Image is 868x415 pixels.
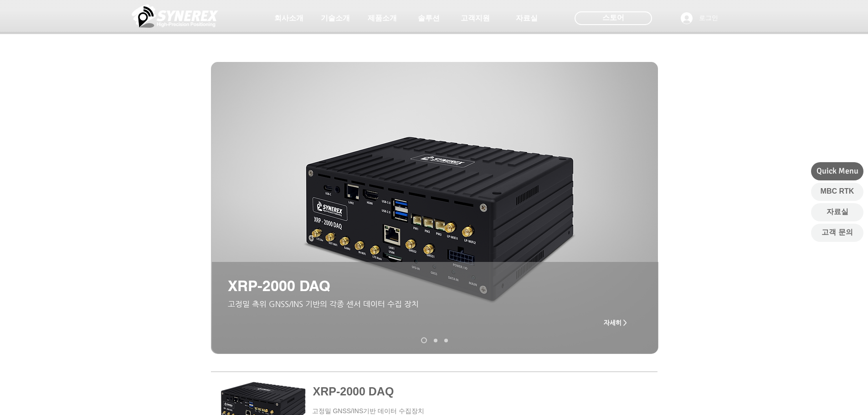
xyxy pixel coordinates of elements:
img: XRP2000DAQ_02.png [211,62,658,354]
span: 스토어 [602,13,624,23]
span: 고객지원 [461,14,490,23]
span: ​고정밀 측위 GNSS/INS 기반의 각종 센서 데이터 수집 장치 [228,299,419,308]
span: 로그인 [696,14,721,23]
a: 자료실 [504,9,550,27]
span: 회사소개 [274,14,303,23]
nav: 슬라이드 [417,338,451,343]
div: Quick Menu [811,162,863,180]
a: 자료실 [811,203,863,221]
div: 스토어 [575,11,652,25]
a: 기술소개 [313,9,358,27]
button: 로그인 [674,10,724,27]
span: 기술소개 [321,14,350,23]
span: 제품소개 [368,14,397,23]
a: 회사소개 [266,9,312,27]
a: XRP-2000 DAQ [421,338,427,343]
a: 자세히 > [597,313,634,332]
span: MBC RTK [821,186,854,196]
span: 자세히 > [604,319,627,326]
span: 자료실 [516,14,538,23]
a: 고객지원 [452,9,498,27]
a: 제품소개 [360,9,405,27]
span: 솔루션 [418,14,440,23]
span: 고객 문의 [822,227,853,237]
a: XRP-2000 [434,338,437,342]
a: MGI-2000 [444,338,448,342]
img: 씨너렉스_White_simbol_대지 1.png [132,2,218,30]
iframe: Wix Chat [763,376,868,415]
span: XRP-2000 DAQ [228,277,330,294]
span: Quick Menu [817,165,858,177]
a: 고객 문의 [811,224,863,242]
span: 자료실 [827,207,848,217]
div: 슬라이드쇼 [211,62,658,354]
a: MBC RTK [811,183,863,201]
a: 솔루션 [406,9,452,27]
